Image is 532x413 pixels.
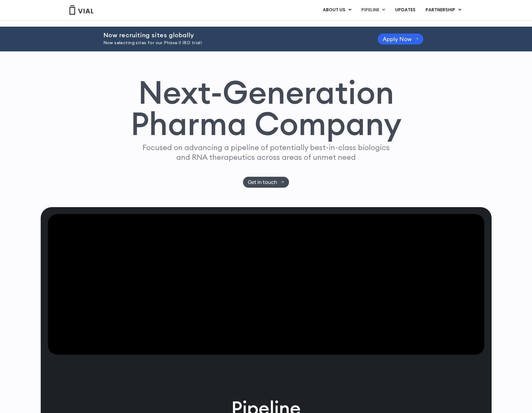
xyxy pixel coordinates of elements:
a: Get in touch [243,177,289,188]
span: Apply Now [383,37,412,41]
h1: Next-Generation Pharma Company [131,76,402,140]
a: Apply Now [378,34,424,44]
a: PIPELINEMenu Toggle [356,5,390,15]
h2: Now recruiting sites globally [103,32,362,39]
img: Vial Logo [69,5,94,15]
p: Focused on advancing a pipeline of potentially best-in-class biologics and RNA therapeutics acros... [140,143,392,162]
a: PARTNERSHIPMenu Toggle [421,5,466,15]
a: ABOUT USMenu Toggle [318,5,356,15]
a: UPDATES [390,5,420,15]
span: Get in touch [248,180,277,185]
p: Now selecting sites for our Phase II IBD trial! [103,39,362,46]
